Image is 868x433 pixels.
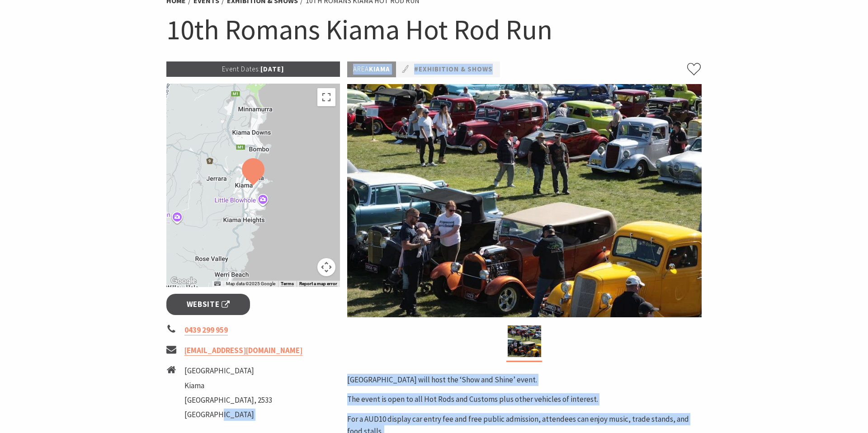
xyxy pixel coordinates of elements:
span: Website [187,298,230,311]
a: Open this area in Google Maps (opens a new window) [169,275,198,287]
a: #Exhibition & Shows [414,64,493,75]
li: [GEOGRAPHIC_DATA] [184,365,272,377]
a: Website [166,294,250,315]
a: 0439 299 959 [184,325,228,335]
p: The event is open to all Hot Rods and Customs plus other vehicles of interest. [347,393,702,405]
img: Google [169,275,198,287]
button: Toggle fullscreen view [317,88,335,106]
span: Event Dates: [222,65,260,73]
li: Kiama [184,380,272,392]
a: Report a map error [299,281,337,287]
img: Hot Rod Run Kiama [508,325,541,357]
p: [DATE] [166,61,340,77]
p: [GEOGRAPHIC_DATA] will host the ‘Show and Shine’ event. [347,374,702,386]
a: Terms (opens in new tab) [281,281,294,287]
button: Map camera controls [317,258,335,276]
li: [GEOGRAPHIC_DATA], 2533 [184,394,272,406]
img: Hot Rod Run Kiama [347,84,702,317]
p: Kiama [347,61,396,77]
span: Area [353,65,369,73]
span: Map data ©2025 Google [226,281,275,286]
li: [GEOGRAPHIC_DATA] [184,409,272,421]
a: [EMAIL_ADDRESS][DOMAIN_NAME] [184,345,302,356]
h1: 10th Romans Kiama Hot Rod Run [166,11,702,48]
button: Keyboard shortcuts [214,281,221,287]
